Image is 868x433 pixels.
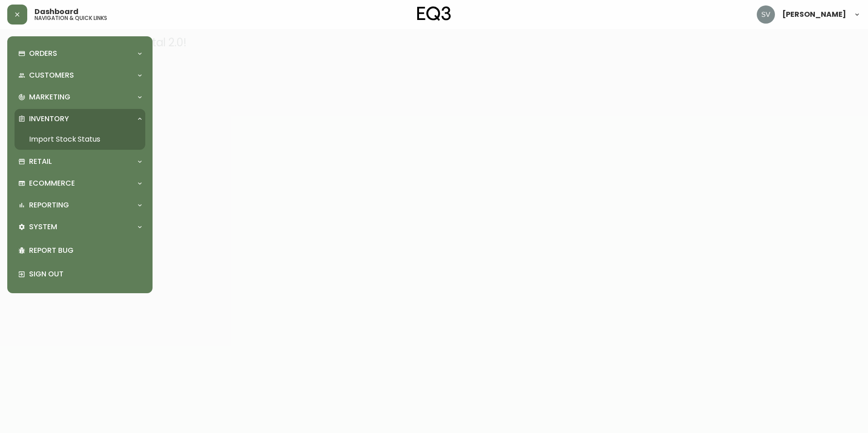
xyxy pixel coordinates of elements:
[15,109,145,129] div: Inventory
[782,11,846,18] span: [PERSON_NAME]
[15,44,145,64] div: Orders
[29,70,74,80] p: Customers
[29,246,142,256] p: Report Bug
[15,217,145,237] div: System
[29,92,70,102] p: Marketing
[29,222,57,232] p: System
[15,195,145,215] div: Reporting
[15,87,145,107] div: Marketing
[35,8,79,15] span: Dashboard
[15,239,145,262] div: Report Bug
[29,114,69,124] p: Inventory
[29,269,142,279] p: Sign Out
[15,262,145,286] div: Sign Out
[417,6,451,21] img: logo
[29,157,52,167] p: Retail
[15,152,145,172] div: Retail
[15,173,145,193] div: Ecommerce
[29,178,75,188] p: Ecommerce
[35,15,107,21] h5: navigation & quick links
[757,5,775,24] img: 0ef69294c49e88f033bcbeb13310b844
[15,129,145,150] a: Import Stock Status
[29,49,57,59] p: Orders
[29,200,69,210] p: Reporting
[15,65,145,85] div: Customers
